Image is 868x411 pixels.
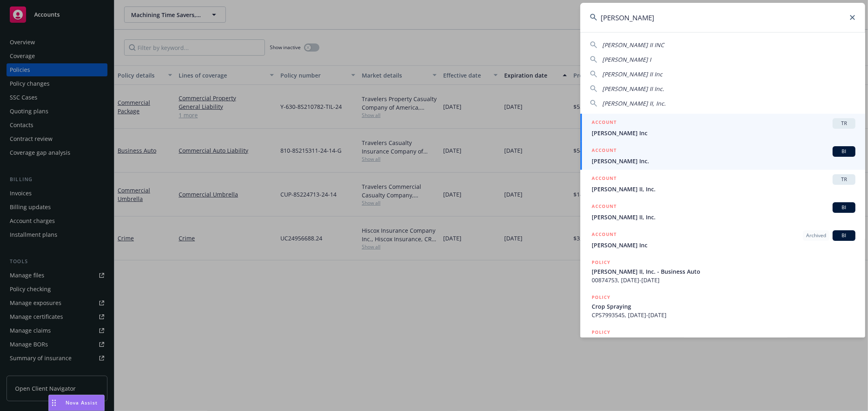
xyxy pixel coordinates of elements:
span: [PERSON_NAME] II, Inc. - Business Auto [592,267,855,276]
span: [PERSON_NAME] II, Inc. [592,185,855,193]
h5: POLICY [592,293,610,301]
span: 00874753, [DATE]-[DATE] [592,276,855,284]
a: ACCOUNTBI[PERSON_NAME] II, Inc. [580,198,865,226]
a: ACCOUNTBI[PERSON_NAME] Inc. [580,142,865,170]
h5: POLICY [592,258,610,266]
span: CPS7993545, [DATE]-[DATE] [592,311,855,319]
input: Search... [580,3,865,32]
span: [PERSON_NAME] I [602,56,651,63]
span: [PERSON_NAME] II, Inc. [602,100,666,107]
button: Nova Assist [48,395,105,411]
h5: POLICY [592,328,610,336]
span: Nova Assist [66,399,98,406]
span: [PERSON_NAME] II Inc [602,70,662,78]
span: [PERSON_NAME] Inc [592,241,855,249]
span: BI [836,204,852,211]
span: [PERSON_NAME] Inc. [592,157,855,165]
span: [PERSON_NAME] II, Inc. [592,213,855,221]
h5: ACCOUNT [592,202,617,212]
span: [PERSON_NAME] II, Inc. - - General Liability [592,337,855,346]
a: ACCOUNTArchivedBI[PERSON_NAME] Inc [580,226,865,254]
span: BI [836,148,852,155]
span: Crop Spraying [592,302,855,311]
span: TR [836,176,852,183]
h5: ACCOUNT [592,146,617,156]
a: POLICY[PERSON_NAME] II, Inc. - Business Auto00874753, [DATE]-[DATE] [580,254,865,289]
a: POLICY[PERSON_NAME] II, Inc. - - General Liability [580,324,865,359]
a: POLICYCrop SprayingCPS7993545, [DATE]-[DATE] [580,289,865,324]
span: TR [836,120,852,127]
span: Archived [806,232,826,239]
div: Drag to move [49,395,59,411]
h5: ACCOUNT [592,118,617,128]
h5: ACCOUNT [592,230,617,240]
span: [PERSON_NAME] II INC [602,41,664,49]
span: [PERSON_NAME] II Inc. [602,85,664,93]
h5: ACCOUNT [592,174,617,184]
a: ACCOUNTTR[PERSON_NAME] II, Inc. [580,170,865,198]
span: BI [836,232,852,239]
span: [PERSON_NAME] Inc [592,129,855,137]
a: ACCOUNTTR[PERSON_NAME] Inc [580,114,865,142]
